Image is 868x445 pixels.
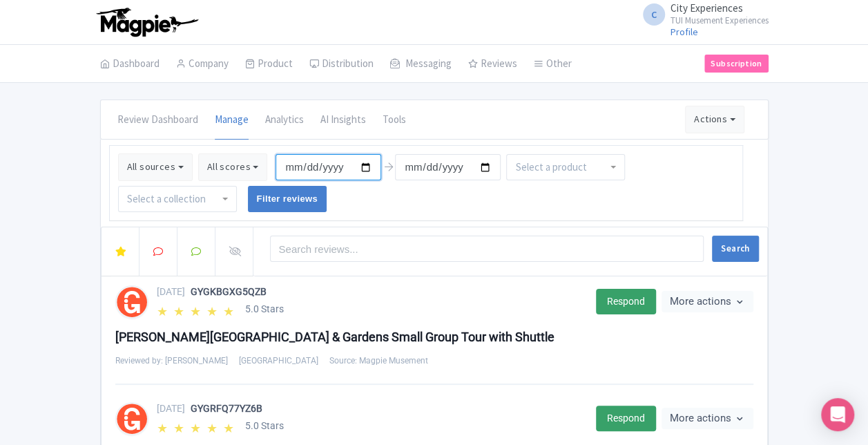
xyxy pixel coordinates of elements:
a: Distribution [309,45,374,84]
span: City Experiences [671,1,743,15]
span: ★ [173,419,187,433]
a: Tools [383,101,406,140]
span: ★ [206,302,220,316]
span: ★ [190,419,204,433]
button: Search [712,236,758,262]
a: Analytics [265,101,304,140]
a: Messaging [390,45,452,84]
img: logo-ab69f6fb50320c5b225c76a69d11143b.png [93,7,200,37]
button: All scores [198,153,268,181]
a: Other [534,45,572,84]
a: Subscription [704,55,768,73]
span: ★ [206,419,220,433]
input: Search reviews... [270,236,704,262]
a: Profile [671,26,698,38]
span: Source: Magpie Musement [329,354,428,367]
a: Dashboard [100,45,160,84]
span: Reviewed by: [PERSON_NAME] [115,354,228,367]
input: Filter reviews [248,186,327,212]
button: More actions [662,408,753,429]
a: Reviews [468,45,517,84]
span: C [643,3,665,26]
span: GYGKBGXG5QZB [191,286,267,297]
span: ★ [223,419,237,433]
input: Select a collection [127,193,209,205]
span: ★ [157,419,171,433]
input: Select a product [515,161,588,173]
a: Manage [215,101,249,140]
span: GYGRFQ77YZ6B [191,403,262,414]
a: Review Dashboard [117,101,198,140]
img: getyourguide-round-color-01-387e9c9c55baeb03044eb106b914ed38.svg [117,402,147,435]
span: ★ [190,302,204,316]
a: Respond [596,406,656,431]
span: ★ [223,302,237,316]
div: [DATE] [157,401,588,416]
button: All sources [118,153,193,181]
img: getyourguide-round-color-01-387e9c9c55baeb03044eb106b914ed38.svg [117,285,147,319]
a: C City Experiences TUI Musement Experiences [635,3,769,25]
div: [DATE] [157,285,588,299]
a: AI Insights [320,101,366,140]
button: Actions [685,106,744,133]
a: Company [176,45,229,84]
div: Open Intercom Messenger [821,398,854,431]
span: ★ [157,302,171,316]
span: 5.0 Stars [245,302,284,316]
a: Respond [596,289,656,314]
span: ★ [173,302,187,316]
small: TUI Musement Experiences [671,16,769,25]
span: 5.0 Stars [245,419,284,433]
a: Product [245,45,293,84]
span: [GEOGRAPHIC_DATA] [239,354,318,367]
div: [PERSON_NAME][GEOGRAPHIC_DATA] & Gardens Small Group Tour with Shuttle [115,328,753,346]
button: More actions [662,291,753,312]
